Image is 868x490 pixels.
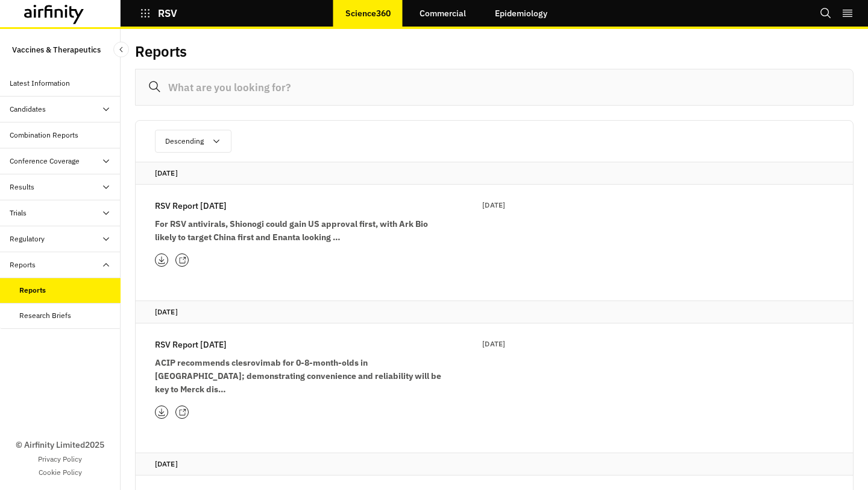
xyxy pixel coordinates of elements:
[155,338,227,351] p: RSV Report [DATE]
[19,285,46,296] div: Reports
[140,3,177,24] button: RSV
[10,182,34,192] div: Results
[10,130,78,141] div: Combination Reports
[155,306,834,318] p: [DATE]
[155,458,834,470] p: [DATE]
[39,467,82,478] a: Cookie Policy
[10,104,46,115] div: Candidates
[155,199,227,212] p: RSV Report [DATE]
[10,78,70,89] div: Latest Information
[16,439,104,451] p: © Airfinity Limited 2025
[155,357,441,395] strong: ACIP recommends clesrovimab for 0-8-month-olds in [GEOGRAPHIC_DATA]; demonstrating convenience an...
[155,167,834,179] p: [DATE]
[155,130,231,153] button: Descending
[345,8,391,18] p: Science360
[10,208,27,218] div: Trials
[135,43,187,60] h2: Reports
[135,69,854,106] input: What are you looking for?
[113,42,129,57] button: Close Sidebar
[19,310,71,321] div: Research Briefs
[482,338,505,350] p: [DATE]
[10,234,45,244] div: Regulatory
[10,156,80,167] div: Conference Coverage
[482,199,505,211] p: [DATE]
[155,218,428,243] strong: For RSV antivirals, Shionogi could gain US approval first, with Ark Bio likely to target China fi...
[820,3,832,24] button: Search
[38,454,82,465] a: Privacy Policy
[158,8,177,19] p: RSV
[10,259,36,270] div: Reports
[12,39,101,61] p: Vaccines & Therapeutics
